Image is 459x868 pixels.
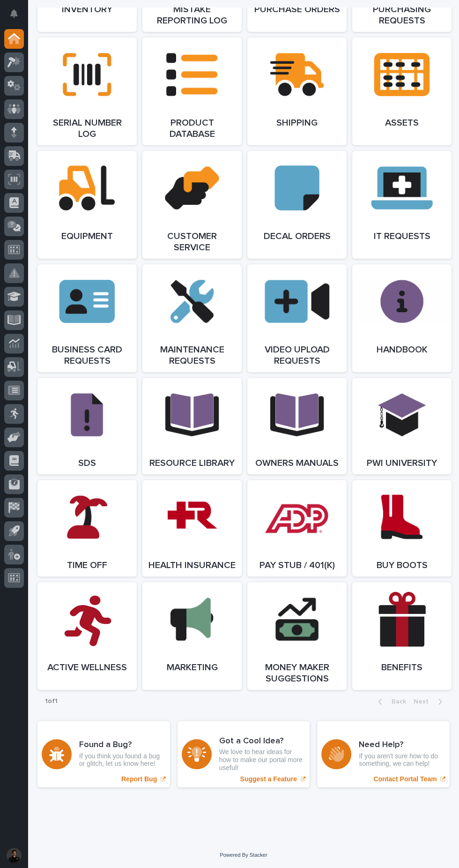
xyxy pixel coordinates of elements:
a: Suggest a Feature [178,721,310,787]
a: Maintenance Requests [142,264,242,372]
a: Serial Number Log [37,37,137,145]
h3: Need Help? [359,740,445,750]
a: Video Upload Requests [247,264,347,372]
p: If you think you found a bug or glitch, let us know here! [79,752,166,768]
a: Business Card Requests [37,264,137,372]
button: Notifications [4,4,24,23]
a: SDS [37,378,137,474]
a: Product Database [142,37,242,145]
a: Pay Stub / 401(k) [247,480,347,576]
a: Resource Library [142,378,242,474]
p: Suggest a Feature [240,775,296,783]
a: Money Maker Suggestions [247,582,347,690]
a: Powered By Stacker [220,852,267,858]
a: Customer Service [142,151,242,259]
a: Active Wellness [37,582,137,690]
a: PWI University [352,378,452,474]
a: Decal Orders [247,151,347,259]
h3: Got a Cool Idea? [219,736,306,747]
p: We love to hear ideas for how to make our portal more useful! [219,748,306,771]
a: Owners Manuals [247,378,347,474]
a: Health Insurance [142,480,242,576]
h3: Found a Bug? [79,740,166,750]
p: Report Bug [121,775,157,783]
a: Benefits [352,582,452,690]
p: Contact Portal Team [373,775,437,783]
button: Back [370,697,410,706]
a: IT Requests [352,151,452,259]
span: Next [414,698,434,705]
a: Equipment [37,151,137,259]
a: Handbook [352,264,452,372]
div: Notifications [12,9,24,24]
button: Next [410,697,450,706]
p: If you aren't sure how to do something, we can help! [359,752,445,768]
a: Time Off [37,480,137,576]
button: users-avatar [4,846,24,865]
a: Marketing [142,582,242,690]
a: Shipping [247,37,347,145]
span: Back [386,698,406,705]
a: Buy Boots [352,480,452,576]
a: Assets [352,37,452,145]
a: Contact Portal Team [317,721,450,787]
p: 1 of 1 [37,690,65,713]
a: Report Bug [37,721,170,787]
